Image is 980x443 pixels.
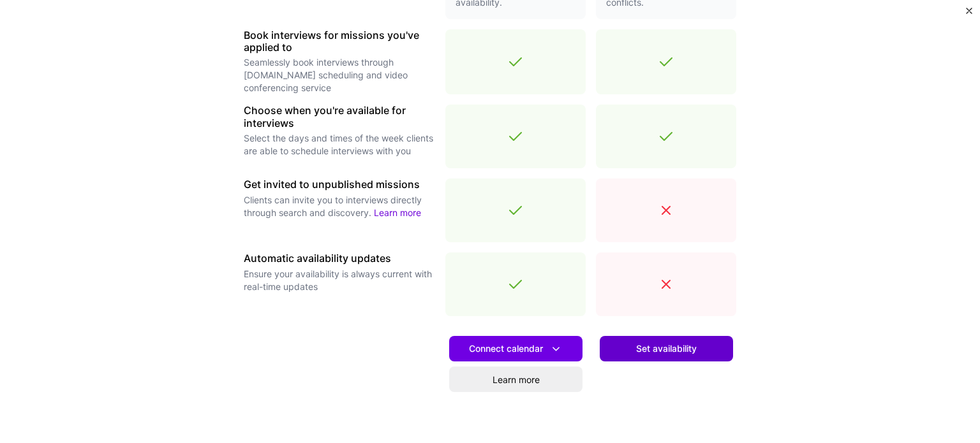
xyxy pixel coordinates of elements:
[244,268,435,293] p: Ensure your availability is always current with real-time updates
[244,132,435,157] p: Select the days and times of the week clients are able to schedule interviews with you
[469,342,563,356] span: Connect calendar
[549,342,563,356] i: icon DownArrowWhite
[244,56,435,94] p: Seamlessly book interviews through [DOMAIN_NAME] scheduling and video conferencing service
[244,194,435,219] p: Clients can invite you to interviews directly through search and discovery.
[636,342,697,355] span: Set availability
[244,178,435,191] h3: Get invited to unpublished missions
[600,336,733,361] button: Set availability
[244,29,435,54] h3: Book interviews for missions you've applied to
[244,105,435,129] h3: Choose when you're available for interviews
[966,8,972,21] button: Close
[449,367,583,392] a: Learn more
[374,207,421,218] a: Learn more
[244,252,435,265] h3: Automatic availability updates
[449,336,583,361] button: Connect calendar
